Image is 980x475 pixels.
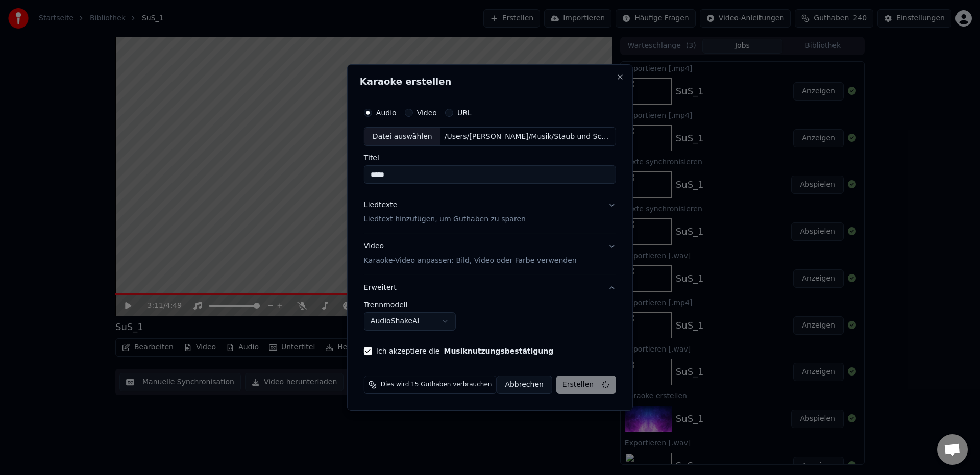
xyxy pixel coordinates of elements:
label: Audio [376,109,397,116]
h2: Karaoke erstellen [360,77,620,86]
label: Trennmodell [364,301,616,308]
button: Ich akzeptiere die [444,347,553,355]
label: Ich akzeptiere die [376,347,553,355]
div: Datei auswählen [364,128,440,146]
label: Titel [364,155,616,162]
p: Karaoke-Video anpassen: Bild, Video oder Farbe verwenden [364,256,577,266]
div: Liedtexte [364,201,397,211]
button: LiedtexteLiedtext hinzufügen, um Guthaben zu sparen [364,192,616,233]
button: Abbrechen [496,376,552,394]
span: Dies wird 15 Guthaben verbrauchen [381,381,492,389]
button: VideoKaraoke-Video anpassen: Bild, Video oder Farbe verwenden [364,234,616,274]
label: Video [417,109,437,116]
div: /Users/[PERSON_NAME]/Musik/Staub und Schatten/SuS_2.wav [440,132,614,142]
p: Liedtext hinzufügen, um Guthaben zu sparen [364,215,526,225]
div: Erweitert [364,301,616,339]
div: Video [364,242,577,266]
label: URL [457,109,472,116]
button: Erweitert [364,274,616,301]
